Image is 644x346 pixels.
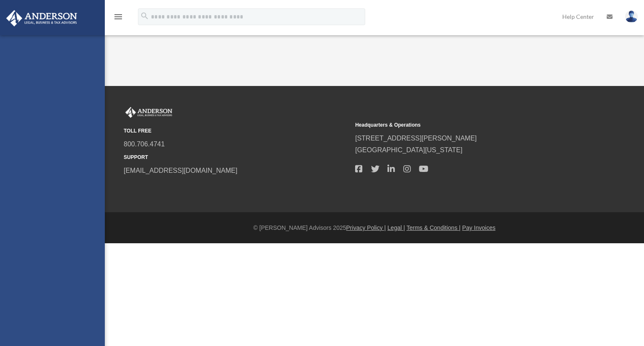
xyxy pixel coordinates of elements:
[113,12,123,22] i: menu
[124,107,174,118] img: Anderson Advisors Platinum Portal
[124,153,349,162] small: SUPPORT
[387,224,405,231] a: Legal |
[407,224,461,231] a: Terms & Conditions |
[462,224,495,231] a: Pay Invoices
[625,10,638,23] img: User Pic
[124,167,237,174] a: [EMAIL_ADDRESS][DOMAIN_NAME]
[140,11,149,21] i: search
[124,127,349,135] small: TOLL FREE
[355,135,477,142] a: [STREET_ADDRESS][PERSON_NAME]
[355,146,462,153] a: [GEOGRAPHIC_DATA][US_STATE]
[355,121,581,130] small: Headquarters & Operations
[346,224,386,231] a: Privacy Policy |
[113,15,123,22] a: menu
[105,223,644,233] div: © [PERSON_NAME] Advisors 2025
[4,10,80,26] img: Anderson Advisors Platinum Portal
[124,140,165,148] a: 800.706.4741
